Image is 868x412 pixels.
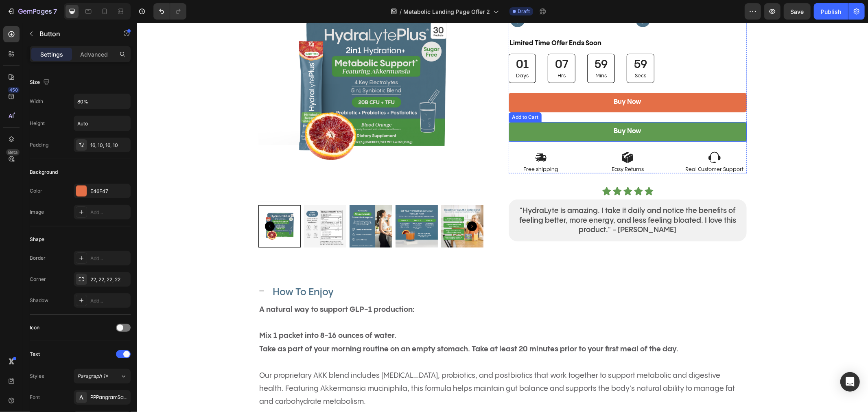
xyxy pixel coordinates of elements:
button: Publish [814,3,848,20]
p: Button [39,29,109,39]
div: Styles [30,373,44,380]
div: E46F47 [90,188,129,195]
iframe: Design area [137,23,868,412]
strong: Mix 1 packet into 8-16 ounces of water. [122,309,259,317]
div: Beta [6,149,20,156]
div: Buy Now [477,105,505,113]
div: Border [30,254,46,262]
div: 59 [497,35,510,49]
div: 59 [457,35,470,49]
div: Buy Now [477,75,505,84]
div: PPPangramSans [90,394,129,401]
span: Paragraph 1* [77,373,108,380]
p: Mins [457,50,470,57]
div: Publish [821,7,841,16]
p: Secs [497,50,510,57]
div: Shape [30,236,44,243]
p: Real Customer Support [546,143,609,150]
div: Add... [90,209,129,216]
button: 7 [3,3,61,20]
div: Open Intercom Messenger [840,372,860,392]
div: Add... [90,297,129,305]
div: Image [30,208,44,216]
span: Save [791,8,804,15]
p: Days [379,50,391,57]
div: Corner [30,276,46,283]
div: Font [30,394,40,401]
div: 16, 10, 16, 10 [90,142,129,149]
p: "HydraLyte is amazing. I take it daily and notice the benefits of feeling better, more energy, an... [376,183,605,212]
div: 22, 22, 22, 22 [90,276,129,283]
span: Draft [518,8,530,15]
div: Width [30,98,43,105]
input: Auto [74,94,130,109]
p: Advanced [80,50,108,59]
span: How To Enjoy [136,265,197,275]
p: Settings [40,50,63,59]
p: Free shipping [372,143,435,150]
div: Color [30,187,42,195]
button: Save [784,3,811,20]
div: Add to Cart [373,91,403,98]
input: Auto [74,116,130,131]
div: 07 [418,35,431,49]
p: Our proprietary AKK blend includes [MEDICAL_DATA], probiotics, and postbiotics that work together... [122,346,609,386]
div: 01 [379,35,391,49]
strong: Take as part of your morning routine on an empty stomach. Take at least 20 minutes prior to your ... [122,322,541,330]
div: Padding [30,141,48,149]
p: 7 [53,7,57,16]
div: Background [30,169,58,176]
span: Metabolic Landing Page Offer 2 [403,7,490,16]
div: Text [30,351,40,358]
span: / [400,7,402,16]
p: Limited Time Offer Ends Soon [372,17,609,25]
div: Shadow [30,297,48,304]
button: Buy Now [372,70,610,90]
button: Buy Now [372,99,610,119]
button: Carousel Next Arrow [330,199,340,209]
p: Hrs [418,50,431,57]
div: Undo/Redo [153,3,186,20]
div: 450 [8,87,20,93]
div: Height [30,120,45,127]
p: Easy Returns [459,143,522,150]
div: Icon [30,324,39,331]
button: Paragraph 1* [74,369,131,384]
div: Size [30,77,51,88]
div: Add... [90,255,129,262]
strong: A natural way to support GLP-1 production: [122,283,278,291]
